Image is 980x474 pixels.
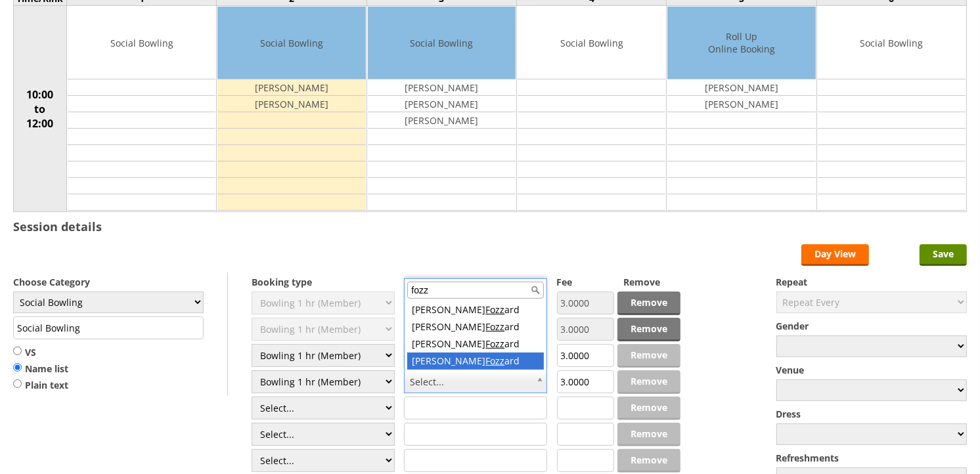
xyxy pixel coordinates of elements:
span: Fozz [485,337,504,350]
div: [PERSON_NAME] ard [407,353,544,370]
div: [PERSON_NAME] ard [407,335,544,353]
span: Fozz [485,303,504,316]
div: [PERSON_NAME] ard [407,318,544,335]
div: [PERSON_NAME] ard [407,301,544,318]
span: Fozz [485,320,504,333]
span: Fozz [485,355,504,367]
